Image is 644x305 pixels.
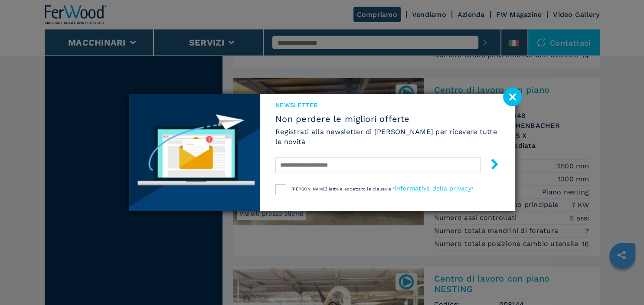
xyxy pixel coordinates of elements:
a: informativa della privacy [394,185,471,192]
span: " [471,187,473,191]
h6: Registrati alla newsletter di [PERSON_NAME] per ricevere tutte le novità [275,127,500,147]
span: Non perdere le migliori offerte [275,114,500,124]
button: submit-button [481,155,500,176]
span: NEWSLETTER [275,101,500,109]
span: [PERSON_NAME] letto e accettato le clausole " [291,187,394,191]
img: Newsletter image [129,94,261,211]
